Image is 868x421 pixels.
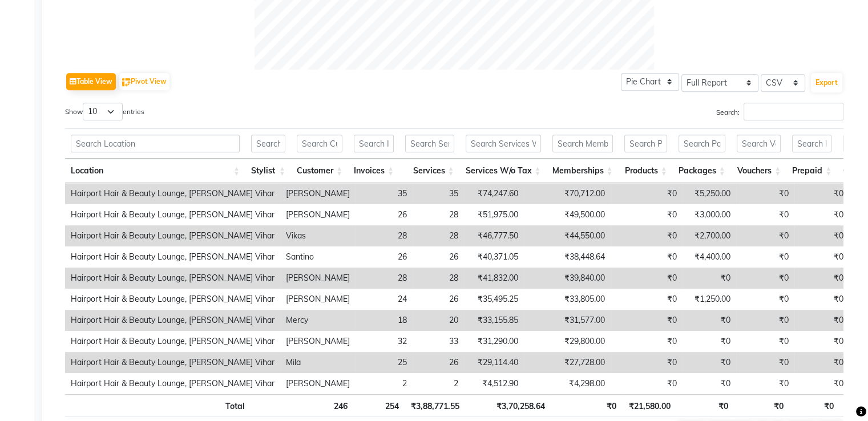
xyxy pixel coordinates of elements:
[413,225,464,246] td: 28
[683,246,736,268] td: ₹4,400.00
[65,159,245,183] th: Location: activate to sort column ascending
[524,289,611,310] td: ₹33,805.00
[464,289,524,310] td: ₹35,495.25
[794,331,849,352] td: ₹0
[413,352,464,373] td: 26
[464,225,524,246] td: ₹46,777.50
[413,183,464,204] td: 35
[524,373,611,394] td: ₹4,298.00
[356,183,413,204] td: 35
[794,373,849,394] td: ₹0
[65,204,280,225] td: Hairport Hair & Beauty Lounge, [PERSON_NAME] Vihar
[683,204,736,225] td: ₹3,000.00
[524,225,611,246] td: ₹44,550.00
[611,246,683,268] td: ₹0
[65,373,280,394] td: Hairport Hair & Beauty Lounge, [PERSON_NAME] Vihar
[611,352,683,373] td: ₹0
[83,103,123,120] select: Showentries
[356,373,413,394] td: 2
[464,331,524,352] td: ₹31,290.00
[280,289,356,310] td: [PERSON_NAME]
[465,394,551,416] th: ₹3,70,258.64
[524,331,611,352] td: ₹29,800.00
[524,183,611,204] td: ₹70,712.00
[716,103,843,120] label: Search:
[413,289,464,310] td: 26
[679,135,725,152] input: Search Packages
[356,331,413,352] td: 32
[683,225,736,246] td: ₹2,700.00
[794,204,849,225] td: ₹0
[683,289,736,310] td: ₹1,250.00
[356,246,413,268] td: 26
[619,159,673,183] th: Products: activate to sort column ascending
[683,310,736,331] td: ₹0
[405,135,454,152] input: Search Services
[794,268,849,289] td: ₹0
[683,268,736,289] td: ₹0
[280,352,356,373] td: Mila
[464,183,524,204] td: ₹74,247.60
[280,310,356,331] td: Mercy
[119,73,169,90] button: Pivot View
[464,246,524,268] td: ₹40,371.05
[736,373,794,394] td: ₹0
[413,331,464,352] td: 33
[65,394,251,416] th: Total
[464,268,524,289] td: ₹41,832.00
[736,310,794,331] td: ₹0
[466,135,541,152] input: Search Services W/o Tax
[736,183,794,204] td: ₹0
[524,310,611,331] td: ₹31,577.00
[65,310,280,331] td: Hairport Hair & Beauty Lounge, [PERSON_NAME] Vihar
[356,268,413,289] td: 28
[280,246,356,268] td: Santino
[611,204,683,225] td: ₹0
[71,135,240,152] input: Search Location
[611,373,683,394] td: ₹0
[624,135,667,152] input: Search Products
[524,352,611,373] td: ₹27,728.00
[65,183,280,204] td: Hairport Hair & Beauty Lounge, [PERSON_NAME] Vihar
[296,394,353,416] th: 246
[547,159,619,183] th: Memberships: activate to sort column ascending
[736,225,794,246] td: ₹0
[792,135,831,152] input: Search Prepaid
[683,183,736,204] td: ₹5,250.00
[356,225,413,246] td: 28
[552,135,613,152] input: Search Memberships
[794,246,849,268] td: ₹0
[245,159,291,183] th: Stylist: activate to sort column ascending
[731,159,786,183] th: Vouchers: activate to sort column ascending
[786,159,837,183] th: Prepaid: activate to sort column ascending
[736,352,794,373] td: ₹0
[736,204,794,225] td: ₹0
[122,78,131,87] img: pivot.png
[65,246,280,268] td: Hairport Hair & Beauty Lounge, [PERSON_NAME] Vihar
[280,268,356,289] td: [PERSON_NAME]
[399,159,460,183] th: Services: activate to sort column ascending
[65,289,280,310] td: Hairport Hair & Beauty Lounge, [PERSON_NAME] Vihar
[413,310,464,331] td: 20
[413,204,464,225] td: 28
[413,373,464,394] td: 2
[464,310,524,331] td: ₹33,155.85
[551,394,622,416] th: ₹0
[280,331,356,352] td: [PERSON_NAME]
[66,73,116,90] button: Table View
[736,268,794,289] td: ₹0
[611,310,683,331] td: ₹0
[611,289,683,310] td: ₹0
[611,183,683,204] td: ₹0
[413,246,464,268] td: 26
[65,352,280,373] td: Hairport Hair & Beauty Lounge, [PERSON_NAME] Vihar
[348,159,399,183] th: Invoices: activate to sort column ascending
[464,204,524,225] td: ₹51,975.00
[356,289,413,310] td: 24
[413,268,464,289] td: 28
[683,331,736,352] td: ₹0
[524,268,611,289] td: ₹39,840.00
[464,352,524,373] td: ₹29,114.40
[356,310,413,331] td: 18
[811,73,842,92] button: Export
